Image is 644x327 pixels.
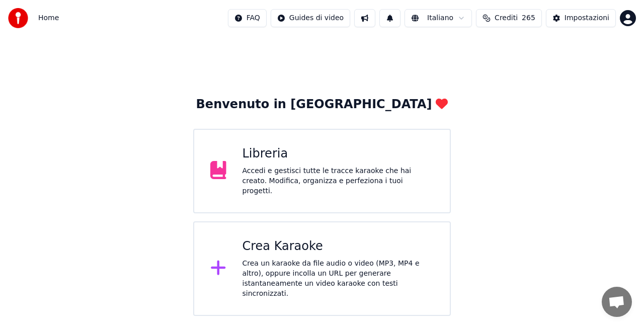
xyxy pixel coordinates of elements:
[8,8,28,28] img: youka
[38,13,59,23] span: Home
[243,238,434,255] div: Crea Karaoke
[196,97,448,113] div: Benvenuto in [GEOGRAPHIC_DATA]
[243,146,434,162] div: Libreria
[243,166,434,196] div: Accedi e gestisci tutte le tracce karaoke che hai creato. Modifica, organizza e perfeziona i tuoi...
[228,9,267,27] button: FAQ
[522,13,535,23] span: 265
[602,287,632,317] a: Aprire la chat
[476,9,542,27] button: Crediti265
[565,13,609,23] div: Impostazioni
[271,9,350,27] button: Guides di video
[38,13,59,23] nav: breadcrumb
[546,9,616,27] button: Impostazioni
[243,259,434,299] div: Crea un karaoke da file audio o video (MP3, MP4 e altro), oppure incolla un URL per generare ista...
[495,13,518,23] span: Crediti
